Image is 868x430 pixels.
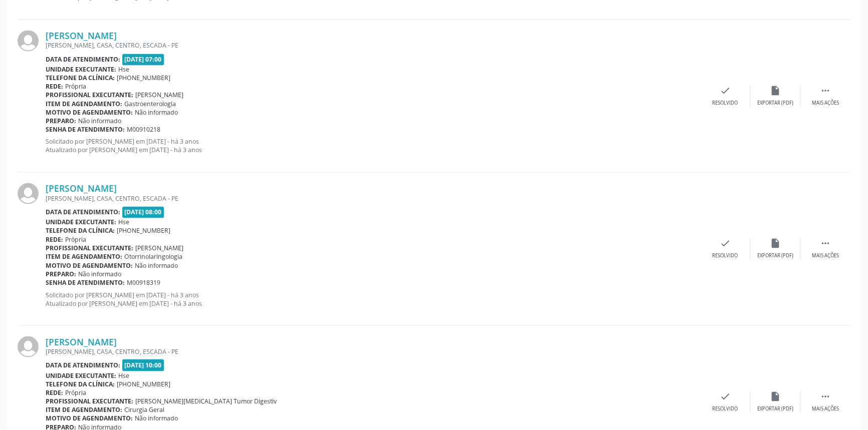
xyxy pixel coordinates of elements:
span: M00918319 [127,278,160,286]
img: img [18,183,39,204]
b: Item de agendamento: [46,100,122,108]
div: Mais ações [812,405,839,412]
p: Solicitado por [PERSON_NAME] em [DATE] - há 3 anos Atualizado por [PERSON_NAME] em [DATE] - há 3 ... [46,137,700,154]
b: Preparo: [46,269,76,278]
div: Exportar (PDF) [757,100,793,107]
span: [PERSON_NAME] [135,244,183,252]
b: Profissional executante: [46,91,133,99]
b: Item de agendamento: [46,405,122,413]
b: Telefone da clínica: [46,226,115,235]
span: Própria [65,388,86,396]
span: Não informado [78,117,121,125]
i:  [820,238,831,249]
b: Data de atendimento: [46,360,120,369]
i:  [820,390,831,401]
b: Senha de atendimento: [46,125,125,134]
b: Unidade executante: [46,371,116,379]
b: Profissional executante: [46,396,133,405]
b: Motivo de agendamento: [46,108,133,117]
i: check [720,390,731,401]
span: Não informado [135,413,178,422]
div: [PERSON_NAME], CASA, CENTRO, ESCADA - PE [46,194,700,203]
i: check [720,238,731,249]
img: img [18,336,39,357]
b: Telefone da clínica: [46,379,115,388]
div: Resolvido [712,252,738,259]
b: Item de agendamento: [46,252,122,261]
b: Profissional executante: [46,244,133,252]
b: Senha de atendimento: [46,278,125,286]
span: Hse [118,371,129,379]
span: Não informado [135,108,178,117]
span: [DATE] 07:00 [122,54,164,65]
div: Resolvido [712,100,738,107]
b: Rede: [46,82,63,91]
b: Motivo de agendamento: [46,413,133,422]
img: img [18,30,39,51]
span: [PERSON_NAME][MEDICAL_DATA] Tumor Digestiv [135,396,277,405]
span: Cirurgia Geral [124,405,164,413]
span: Não informado [135,261,178,269]
div: [PERSON_NAME], CASA, CENTRO, ESCADA - PE [46,41,700,50]
span: Própria [65,235,86,244]
a: [PERSON_NAME] [46,30,117,41]
span: [DATE] 08:00 [122,206,164,218]
div: Resolvido [712,405,738,412]
div: Mais ações [812,100,839,107]
span: Não informado [78,269,121,278]
i: insert_drive_file [770,238,781,249]
a: [PERSON_NAME] [46,183,117,194]
b: Unidade executante: [46,218,116,226]
b: Rede: [46,388,63,396]
span: [PHONE_NUMBER] [117,74,170,82]
span: Própria [65,82,86,91]
div: Mais ações [812,252,839,259]
i: insert_drive_file [770,390,781,401]
i:  [820,85,831,96]
span: Hse [118,65,129,74]
div: Exportar (PDF) [757,252,793,259]
b: Telefone da clínica: [46,74,115,82]
a: [PERSON_NAME] [46,336,117,347]
span: Otorrinolaringologia [124,252,182,261]
b: Motivo de agendamento: [46,261,133,269]
div: Exportar (PDF) [757,405,793,412]
b: Data de atendimento: [46,208,120,216]
div: [PERSON_NAME], CASA, CENTRO, ESCADA - PE [46,347,700,355]
p: Solicitado por [PERSON_NAME] em [DATE] - há 3 anos Atualizado por [PERSON_NAME] em [DATE] - há 3 ... [46,290,700,307]
i: check [720,85,731,96]
span: [PERSON_NAME] [135,91,183,99]
b: Unidade executante: [46,65,116,74]
b: Data de atendimento: [46,55,120,64]
span: M00910218 [127,125,160,134]
i: insert_drive_file [770,85,781,96]
b: Rede: [46,235,63,244]
span: [DATE] 10:00 [122,359,164,370]
span: [PHONE_NUMBER] [117,379,170,388]
span: Hse [118,218,129,226]
span: Gastroenterologia [124,100,176,108]
b: Preparo: [46,117,76,125]
span: [PHONE_NUMBER] [117,226,170,235]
